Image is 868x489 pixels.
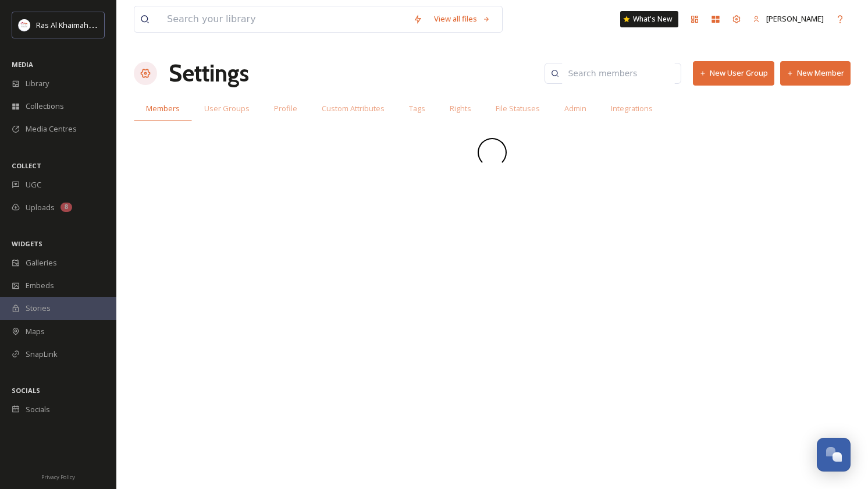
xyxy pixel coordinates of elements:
[562,62,675,85] input: Search members
[146,103,180,114] span: Members
[12,161,41,170] span: COLLECT
[19,19,30,31] img: Logo_RAKTDA_RGB-01.png
[41,473,75,481] span: Privacy Policy
[450,103,471,114] span: Rights
[204,103,250,114] span: User Groups
[26,303,51,314] span: Stories
[169,56,249,91] h1: Settings
[26,326,45,337] span: Maps
[12,239,42,248] span: WIDGETS
[161,6,407,32] input: Search your library
[409,103,425,114] span: Tags
[26,349,58,360] span: SnapLink
[496,103,540,114] span: File Statuses
[817,438,851,472] button: Open Chat
[26,202,55,213] span: Uploads
[26,257,57,268] span: Galleries
[611,103,653,114] span: Integrations
[26,179,41,190] span: UGC
[41,469,75,483] a: Privacy Policy
[26,404,50,415] span: Socials
[693,61,774,85] button: New User Group
[26,78,49,89] span: Library
[26,123,77,134] span: Media Centres
[12,60,33,69] span: MEDIA
[620,11,678,27] a: What's New
[564,103,586,114] span: Admin
[26,101,64,112] span: Collections
[780,61,851,85] button: New Member
[26,280,54,291] span: Embeds
[322,103,385,114] span: Custom Attributes
[61,203,72,212] div: 8
[747,8,830,30] a: [PERSON_NAME]
[36,19,201,30] span: Ras Al Khaimah Tourism Development Authority
[766,13,824,24] span: [PERSON_NAME]
[12,386,40,395] span: SOCIALS
[274,103,297,114] span: Profile
[428,8,496,30] a: View all files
